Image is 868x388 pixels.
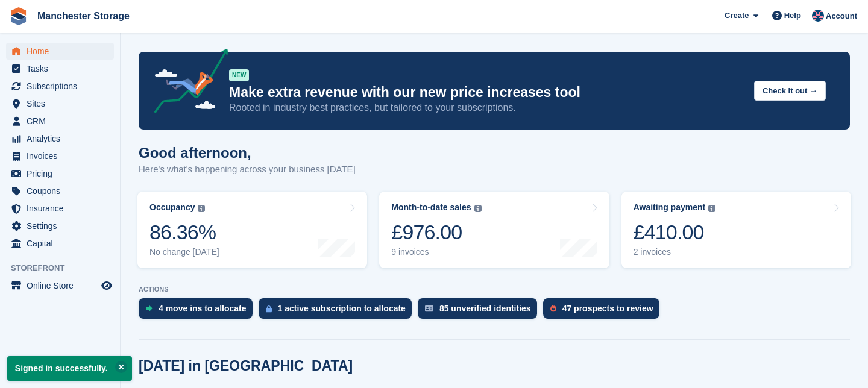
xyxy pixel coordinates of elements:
a: menu [6,183,114,199]
div: 85 unverified identities [439,304,531,313]
a: Awaiting payment £410.00 2 invoices [621,192,851,268]
div: £976.00 [391,220,481,245]
a: 1 active subscription to allocate [259,298,418,325]
div: 47 prospects to review [562,304,653,313]
a: menu [6,60,114,77]
p: Signed in successfully. [7,356,132,381]
button: Check it out → [754,81,826,101]
span: Analytics [27,130,99,147]
span: Subscriptions [27,78,99,95]
a: menu [6,78,114,95]
div: No change [DATE] [149,247,219,257]
img: prospect-51fa495bee0391a8d652442698ab0144808aea92771e9ea1ae160a38d050c398.svg [550,305,556,312]
a: menu [6,95,114,112]
h2: [DATE] in [GEOGRAPHIC_DATA] [139,358,353,374]
a: menu [6,148,114,164]
span: Capital [27,235,99,252]
h1: Good afternoon, [139,145,356,161]
img: active_subscription_to_allocate_icon-d502201f5373d7db506a760aba3b589e785aa758c864c3986d89f69b8ff3... [266,305,272,313]
div: 1 active subscription to allocate [278,304,406,313]
img: icon-info-grey-7440780725fd019a000dd9b08b2336e03edf1995a4989e88bcd33f0948082b44.svg [708,205,715,212]
span: Coupons [27,183,99,199]
div: Month-to-date sales [391,202,471,213]
div: £410.00 [634,220,716,245]
a: menu [6,200,114,217]
img: icon-info-grey-7440780725fd019a000dd9b08b2336e03edf1995a4989e88bcd33f0948082b44.svg [474,205,482,212]
span: Pricing [27,165,99,182]
div: 86.36% [149,220,219,245]
a: 4 move ins to allocate [139,298,259,325]
img: verify_identity-adf6edd0f0f0b5bbfe63781bf79b02c33cf7c696d77639b501bdc392416b5a36.svg [425,305,433,312]
img: stora-icon-8386f47178a22dfd0bd8f6a31ec36ba5ce8667c1dd55bd0f319d3a0aa187defe.svg [10,7,28,25]
a: Occupancy 86.36% No change [DATE] [137,192,367,268]
a: Month-to-date sales £976.00 9 invoices [379,192,609,268]
div: NEW [229,69,249,81]
a: menu [6,43,114,60]
p: Here's what's happening across your business [DATE] [139,163,356,177]
p: Make extra revenue with our new price increases tool [229,84,744,101]
p: ACTIONS [139,286,850,293]
a: 85 unverified identities [418,298,543,325]
span: Tasks [27,60,99,77]
div: 9 invoices [391,247,481,257]
a: Preview store [99,278,114,293]
a: 47 prospects to review [543,298,665,325]
span: Sites [27,95,99,112]
span: Settings [27,217,99,234]
span: Help [784,10,801,22]
a: menu [6,130,114,147]
img: move_ins_to_allocate_icon-fdf77a2bb77ea45bf5b3d319d69a93e2d87916cf1d5bf7949dd705db3b84f3ca.svg [146,305,153,312]
img: icon-info-grey-7440780725fd019a000dd9b08b2336e03edf1995a4989e88bcd33f0948082b44.svg [198,205,205,212]
div: Occupancy [149,202,195,213]
span: Online Store [27,277,99,294]
a: menu [6,235,114,252]
span: Storefront [11,262,120,274]
div: 4 move ins to allocate [159,304,247,313]
a: menu [6,113,114,130]
a: Manchester Storage [33,6,134,26]
span: Home [27,43,99,60]
div: Awaiting payment [634,202,706,213]
span: CRM [27,113,99,130]
span: Account [826,10,857,22]
span: Create [725,10,749,22]
p: Rooted in industry best practices, but tailored to your subscriptions. [229,101,744,114]
span: Invoices [27,148,99,164]
a: menu [6,165,114,182]
a: menu [6,217,114,234]
img: price-adjustments-announcement-icon-8257ccfd72463d97f412b2fc003d46551f7dbcb40ab6d574587a9cd5c0d94... [144,49,228,117]
span: Insurance [27,200,99,217]
a: menu [6,277,114,294]
div: 2 invoices [634,247,716,257]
